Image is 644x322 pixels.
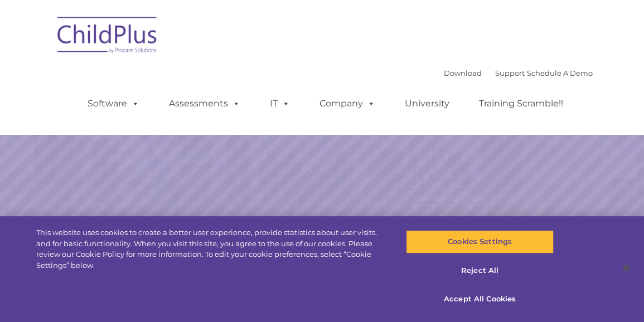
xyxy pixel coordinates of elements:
[406,230,554,253] button: Cookies Settings
[158,92,251,115] a: Assessments
[36,227,386,271] div: This website uses cookies to create a better user experience, provide statistics about user visit...
[438,192,545,220] a: Learn More
[444,69,482,77] a: Download
[76,92,151,115] a: Software
[495,69,525,77] a: Support
[406,259,554,282] button: Reject All
[52,9,163,65] img: ChildPlus by Procare Solutions
[527,69,593,77] a: Schedule A Demo
[259,92,301,115] a: IT
[308,92,386,115] a: Company
[444,69,593,77] font: |
[406,287,554,311] button: Accept All Cookies
[394,92,461,115] a: University
[468,92,574,115] a: Training Scramble!!
[614,256,638,280] button: Close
